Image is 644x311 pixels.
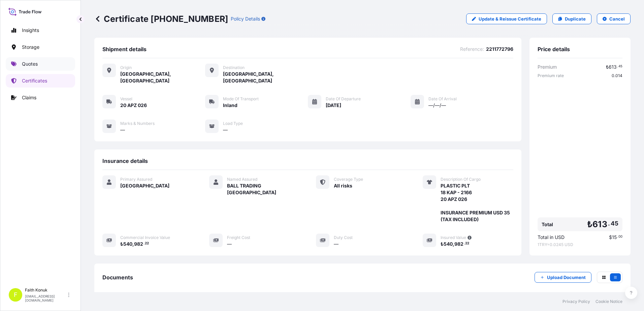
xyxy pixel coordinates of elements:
a: Privacy Policy [562,299,590,304]
a: Duplicate [552,13,591,24]
span: [GEOGRAPHIC_DATA], [GEOGRAPHIC_DATA] [120,71,205,84]
span: 20 APZ 026 [120,102,147,109]
span: PLASTIC PLT 18 KAP - 2166 20 APZ 026 INSURANCE PREMIUM USD 35 (TAX INCLUDED) [441,182,513,223]
span: 982 [134,242,143,246]
span: , [132,242,134,246]
p: Certificates [22,77,47,84]
a: Cookie Notice [595,299,622,304]
span: — [120,127,125,133]
span: — [334,241,339,247]
span: 45 [611,221,618,226]
span: Documents [102,274,133,281]
span: ₺ [587,220,592,229]
span: Insurance details [102,158,148,164]
button: Upload Document [535,272,591,283]
p: Update & Reissue Certificate [479,15,541,22]
span: . [617,236,618,238]
a: Claims [6,91,75,104]
span: F [14,291,18,298]
span: 45 [618,65,622,68]
span: ₺ [120,242,123,246]
p: Faith Konuk [25,287,67,293]
span: — [227,241,232,247]
a: Storage [6,40,75,54]
p: Duplicate [565,15,586,22]
span: Load Type [223,121,243,126]
span: 540 [123,242,132,246]
span: Destination [223,65,245,70]
span: . [617,65,618,68]
span: —/—/— [428,102,446,109]
span: Premium [538,64,557,70]
span: ₺ [606,65,609,69]
span: [GEOGRAPHIC_DATA], [GEOGRAPHIC_DATA] [223,71,308,84]
span: Marks & Numbers [120,121,155,126]
p: Claims [22,94,36,101]
button: Cancel [597,13,631,24]
span: Origin [120,65,132,70]
span: 1 TRY = 0.0245 USD [538,242,622,247]
span: Total in USD [538,234,565,241]
span: — [223,127,228,133]
span: Premium rate [538,73,564,78]
p: Certificate [PHONE_NUMBER] [94,13,228,24]
p: Policy Details [231,15,260,22]
span: Inland [223,102,237,109]
span: Coverage Type [334,177,363,182]
span: 613 [609,65,617,69]
span: Commercial Invoice Value [120,235,170,240]
span: 0.014 [612,73,622,78]
span: . [464,242,465,245]
p: Storage [22,44,39,50]
span: Insured Value [441,235,466,240]
span: . [143,242,144,245]
span: Total [542,221,553,228]
span: Description Of Cargo [441,177,481,182]
span: Primary Assured [120,177,152,182]
span: 540 [444,242,453,246]
span: 2211772796 [486,46,513,53]
span: Mode of Transport [223,96,259,102]
span: [GEOGRAPHIC_DATA] [120,182,169,189]
span: 22 [145,242,149,245]
span: BALL TRADING [GEOGRAPHIC_DATA] [227,182,300,196]
a: Update & Reissue Certificate [466,13,547,24]
span: [DATE] [326,102,341,109]
a: Certificates [6,74,75,88]
span: . [608,221,610,226]
span: $ [609,235,612,240]
span: Date of Departure [326,96,361,102]
span: 22 [465,242,469,245]
p: Quotes [22,61,38,67]
span: , [453,242,454,246]
p: [EMAIL_ADDRESS][DOMAIN_NAME] [25,294,67,302]
span: 15 [612,235,617,240]
p: Cancel [609,15,625,22]
a: Insights [6,24,75,37]
span: Shipment details [102,46,147,53]
p: Insights [22,27,39,34]
span: Vessel [120,96,132,102]
span: 00 [618,236,622,238]
span: Price details [538,46,570,53]
span: Duty Cost [334,235,353,240]
a: Quotes [6,57,75,71]
span: All risks [334,182,352,189]
span: Date of Arrival [428,96,457,102]
p: Upload Document [547,274,586,281]
span: Reference : [460,46,484,53]
span: ₺ [441,242,444,246]
span: 613 [592,220,607,229]
span: Freight Cost [227,235,250,240]
span: 982 [454,242,463,246]
span: Named Assured [227,177,257,182]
